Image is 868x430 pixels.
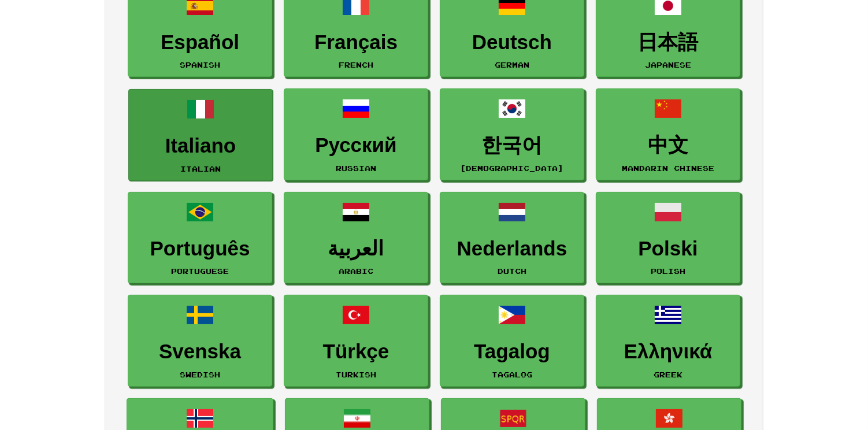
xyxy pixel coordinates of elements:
small: Tagalog [492,370,532,379]
small: Mandarin Chinese [622,164,714,172]
h3: 日本語 [602,31,734,54]
small: Italian [180,165,221,173]
a: ΕλληνικάGreek [596,295,740,387]
a: PortuguêsPortuguese [128,192,272,284]
small: Spanish [180,61,220,69]
a: SvenskaSwedish [128,295,272,387]
h3: Svenska [134,340,266,363]
small: Greek [654,370,682,379]
a: العربيةArabic [284,192,428,284]
a: РусскийRussian [284,88,428,180]
small: French [339,61,373,69]
small: Arabic [339,267,373,275]
h3: Français [290,31,422,54]
h3: Polski [602,238,734,260]
small: Portuguese [171,267,229,275]
small: Swedish [180,370,220,379]
small: German [495,61,529,69]
h3: 한국어 [446,134,578,157]
h3: Русский [290,134,422,157]
a: NederlandsDutch [440,192,584,284]
h3: Deutsch [446,31,578,54]
a: ItalianoItalian [128,89,273,181]
h3: 中文 [602,134,734,157]
h3: Português [134,238,266,260]
a: PolskiPolish [596,192,740,284]
h3: Tagalog [446,340,578,363]
small: Polish [651,267,685,275]
small: Japanese [645,61,691,69]
small: Dutch [498,267,526,275]
h3: Ελληνικά [602,340,734,363]
a: 한국어[DEMOGRAPHIC_DATA] [440,88,584,180]
h3: العربية [290,238,422,260]
small: Russian [336,164,376,172]
small: [DEMOGRAPHIC_DATA] [461,164,564,172]
h3: Nederlands [446,238,578,260]
h3: Türkçe [290,340,422,363]
a: 中文Mandarin Chinese [596,88,740,180]
a: TürkçeTurkish [284,295,428,387]
h3: Italiano [135,135,266,157]
h3: Español [134,31,266,54]
small: Turkish [336,370,376,379]
a: TagalogTagalog [440,295,584,387]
